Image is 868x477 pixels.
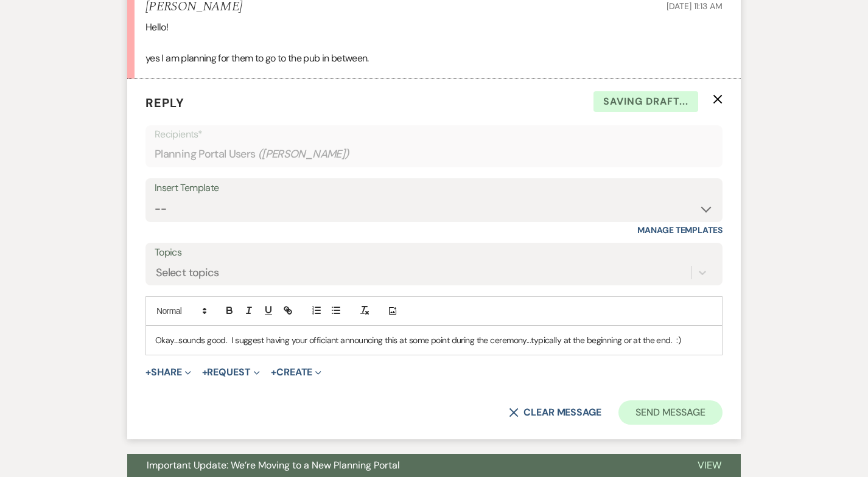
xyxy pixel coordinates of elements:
button: View [678,454,741,477]
span: + [145,367,151,377]
span: Saving draft... [593,91,698,112]
span: ( [PERSON_NAME] ) [258,146,349,162]
span: View [698,459,721,472]
p: yes I am planning for them to go to the pub in between. [145,50,723,66]
button: Request [202,367,260,377]
div: Planning Portal Users [155,142,713,166]
div: Select topics [156,265,219,281]
button: Share [145,367,191,377]
div: Insert Template [155,179,713,197]
button: Send Message [618,400,723,425]
span: [DATE] 11:13 AM [667,1,723,12]
button: Clear message [509,408,601,417]
button: Create [271,367,321,377]
span: Important Update: We’re Moving to a New Planning Portal [147,459,400,472]
p: Hello! [145,19,723,35]
a: Manage Templates [637,225,723,235]
span: + [271,367,276,377]
button: Important Update: We’re Moving to a New Planning Portal [127,454,678,477]
span: Reply [145,95,184,111]
span: + [202,367,208,377]
p: Okay...sounds good. I suggest having your officiant announcing this at some point during the cere... [155,333,713,347]
label: Topics [155,244,713,262]
p: Recipients* [155,127,713,142]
